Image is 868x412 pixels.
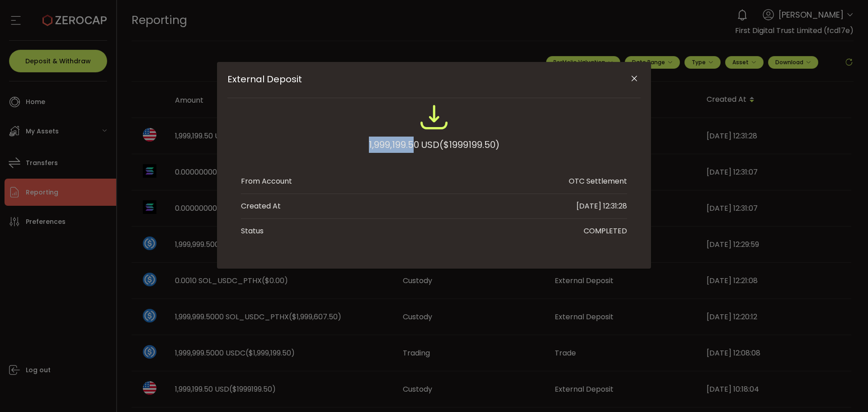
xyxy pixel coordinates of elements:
[584,226,627,237] div: COMPLETED
[241,176,292,187] div: From Account
[439,137,500,153] span: ($1999199.50)
[369,137,500,153] div: 1,999,199.50 USD
[227,74,599,85] span: External Deposit
[576,201,627,212] div: [DATE] 12:31:28
[217,62,651,269] div: External Deposit
[569,176,627,187] div: OTC Settlement
[241,201,281,212] div: Created At
[626,71,642,87] button: Close
[241,226,264,237] div: Status
[823,369,868,412] iframe: Chat Widget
